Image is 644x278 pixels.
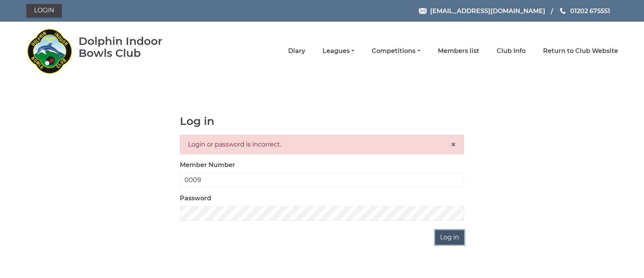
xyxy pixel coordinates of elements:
[26,24,73,78] img: Dolphin Indoor Bowls Club
[451,139,456,150] span: ×
[559,6,610,16] a: Phone us 01202 675551
[497,47,526,55] a: Club Info
[419,8,427,14] img: Email
[438,47,479,55] a: Members list
[180,135,464,154] div: Login or password is incorrect.
[323,47,354,55] a: Leagues
[180,115,464,127] h1: Log in
[560,8,565,14] img: Phone us
[288,47,305,55] a: Diary
[79,35,187,59] div: Dolphin Indoor Bowls Club
[430,7,545,14] span: [EMAIL_ADDRESS][DOMAIN_NAME]
[451,140,456,149] button: Close
[26,4,62,18] a: Login
[543,47,618,55] a: Return to Club Website
[435,230,464,245] input: Log in
[372,47,420,55] a: Competitions
[419,6,545,16] a: Email [EMAIL_ADDRESS][DOMAIN_NAME]
[180,160,235,170] label: Member Number
[570,7,610,14] span: 01202 675551
[180,194,211,203] label: Password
